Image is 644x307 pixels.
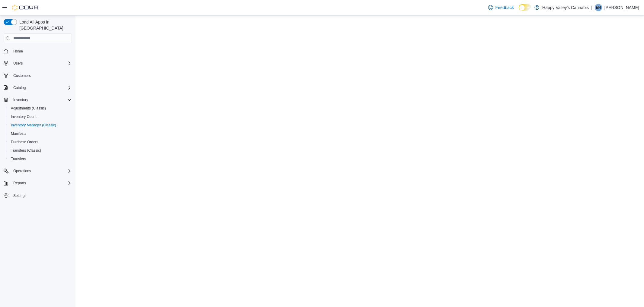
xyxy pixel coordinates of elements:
button: Adjustments (Classic) [6,104,74,112]
a: Feedback [486,2,516,14]
span: Home [13,49,23,54]
span: Users [13,61,23,66]
p: [PERSON_NAME] [604,4,639,11]
span: Transfers [11,157,26,161]
button: Catalog [11,84,28,91]
span: Settings [11,191,72,199]
span: Inventory [11,96,72,103]
button: Manifests [6,129,74,138]
span: Adjustments (Classic) [8,105,72,112]
p: | [591,4,592,11]
button: Users [1,59,74,68]
button: Users [11,60,25,67]
button: Purchase Orders [6,138,74,146]
a: Customers [11,72,33,79]
span: Manifests [11,131,26,136]
a: Adjustments (Classic) [8,105,48,112]
span: Transfers (Classic) [11,148,41,153]
span: EN [596,4,601,11]
span: Operations [11,167,72,175]
span: Catalog [13,85,26,90]
span: Inventory Count [8,113,72,120]
a: Manifests [8,130,29,137]
button: Inventory [11,96,30,103]
span: Purchase Orders [11,140,38,144]
span: Inventory Count [11,114,37,119]
span: Inventory [13,97,28,102]
a: Inventory Manager (Classic) [8,122,59,129]
span: Purchase Orders [8,138,72,146]
button: Settings [1,191,74,200]
button: Reports [11,179,28,187]
button: Catalog [1,84,74,92]
span: Catalog [11,84,72,91]
span: Settings [13,193,26,198]
nav: Complex example [4,44,72,216]
button: Transfers [6,155,74,163]
button: Reports [1,179,74,187]
span: Load All Apps in [GEOGRAPHIC_DATA] [17,19,72,31]
input: Dark Mode [519,4,531,11]
span: Adjustments (Classic) [11,106,46,111]
p: Happy Valley's Cannabis [542,4,589,11]
span: Transfers [8,155,72,163]
span: Home [11,47,72,55]
button: Customers [1,71,74,80]
div: Ezra Nickel [595,4,602,11]
a: Settings [11,192,29,199]
a: Inventory Count [8,113,39,120]
span: Operations [13,169,31,173]
a: Transfers [8,155,28,163]
span: Users [11,60,72,67]
button: Inventory Manager (Classic) [6,121,74,129]
span: Feedback [495,5,514,11]
button: Operations [1,167,74,175]
span: Reports [13,181,26,185]
span: Customers [13,73,31,78]
button: Transfers (Classic) [6,146,74,155]
button: Operations [11,167,34,175]
button: Home [1,47,74,55]
a: Transfers (Classic) [8,147,43,154]
button: Inventory Count [6,112,74,121]
span: Transfers (Classic) [8,147,72,154]
span: Reports [11,179,72,187]
span: Inventory Manager (Classic) [8,122,72,129]
button: Inventory [1,96,74,104]
span: Dark Mode [519,11,519,11]
img: Cova [12,5,39,11]
span: Inventory Manager (Classic) [11,123,56,128]
span: Customers [11,72,72,79]
span: Manifests [8,130,72,137]
a: Purchase Orders [8,138,41,146]
a: Home [11,48,25,55]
